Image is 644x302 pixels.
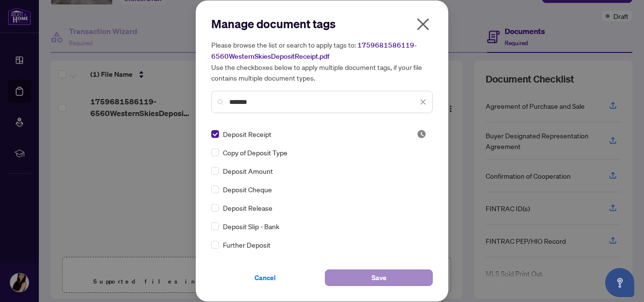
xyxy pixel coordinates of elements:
span: close [415,17,431,32]
span: Cancel [254,270,276,285]
button: Open asap [605,268,634,297]
button: Save [325,269,433,286]
span: Deposit Release [223,202,272,213]
span: Deposit Cheque [223,184,272,195]
img: status [417,129,426,139]
h5: Please browse the list or search to apply tags to: Use the checkboxes below to apply multiple doc... [211,39,433,83]
span: Deposit Amount [223,166,273,176]
span: Save [372,270,387,285]
span: Further Deposit [223,239,271,250]
span: Copy of Deposit Type [223,147,288,158]
span: Deposit Receipt [223,129,271,139]
span: Deposit Slip - Bank [223,221,279,232]
span: Pending Review [417,129,426,139]
span: close [420,99,426,105]
button: Cancel [211,269,319,286]
h2: Manage document tags [211,16,433,32]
